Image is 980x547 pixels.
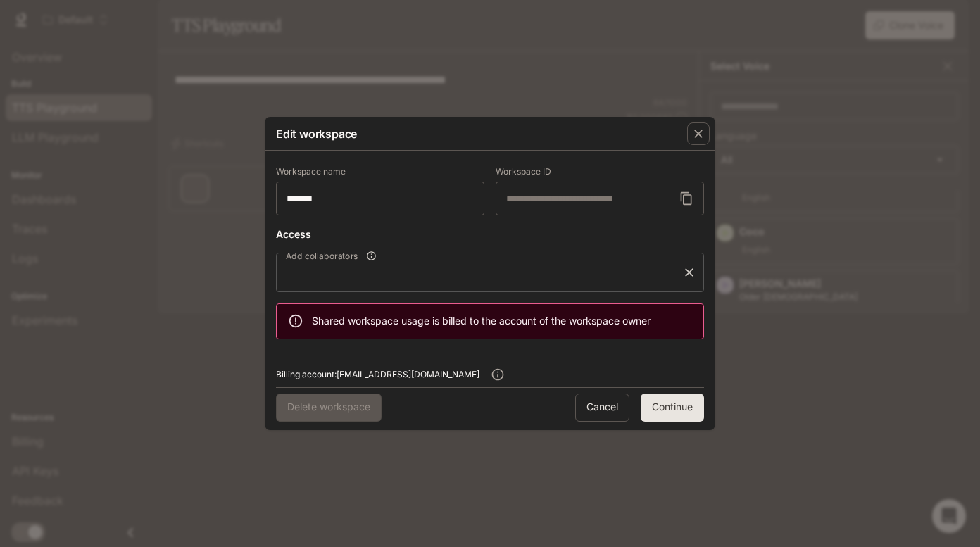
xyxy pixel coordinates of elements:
[276,168,346,176] p: Workspace name
[496,168,704,215] div: Workspace ID cannot be changed
[276,367,479,382] span: Billing account: [EMAIL_ADDRESS][DOMAIN_NAME]
[575,394,629,422] button: Cancel
[276,125,357,142] p: Edit workspace
[641,394,704,422] button: Continue
[496,168,551,176] p: Workspace ID
[362,246,381,265] button: Add collaborators
[276,227,311,241] p: Access
[312,308,651,334] div: Shared workspace usage is billed to the account of the workspace owner
[679,263,699,282] button: Clear
[286,250,358,262] span: Add collaborators
[276,394,382,422] span: You cannot delete your only workspace. Please create another workspace before deleting this works...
